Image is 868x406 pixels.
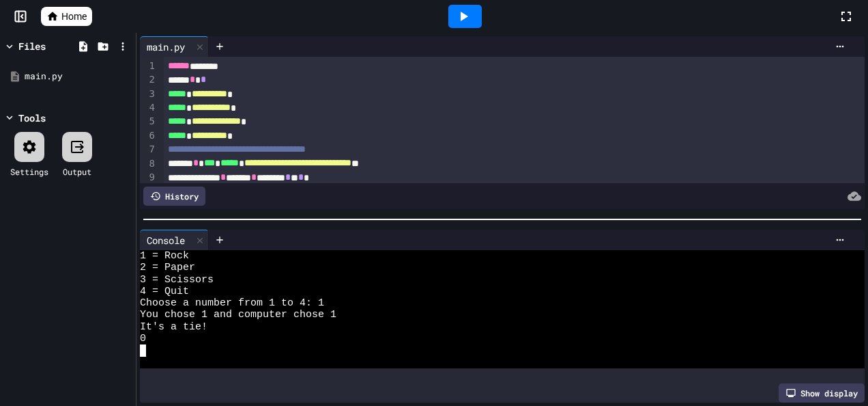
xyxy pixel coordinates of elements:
[140,274,214,286] span: 3 = Scissors
[140,101,157,115] div: 4
[140,262,195,273] span: 2 = Paper
[140,250,189,262] span: 1 = Rock
[140,129,157,143] div: 6
[10,165,48,178] div: Settings
[61,10,87,23] span: Home
[25,70,131,83] div: main.py
[140,40,192,54] div: main.py
[140,59,157,73] div: 1
[18,111,46,125] div: Tools
[41,7,92,26] a: Home
[140,157,157,171] div: 8
[140,87,157,101] div: 3
[779,383,865,403] div: Show display
[140,115,157,128] div: 5
[140,321,207,333] span: It's a tie!
[140,36,209,57] div: main.py
[140,230,209,250] div: Console
[143,187,205,206] div: History
[140,309,336,321] span: You chose 1 and computer chose 1
[18,39,46,53] div: Files
[811,351,854,392] iframe: chat widget
[140,143,157,157] div: 7
[63,165,91,178] div: Output
[140,233,192,247] div: Console
[140,73,157,87] div: 2
[140,297,324,309] span: Choose a number from 1 to 4: 1
[140,333,146,344] span: 0
[755,292,854,350] iframe: chat widget
[140,286,189,297] span: 4 = Quit
[140,171,157,185] div: 9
